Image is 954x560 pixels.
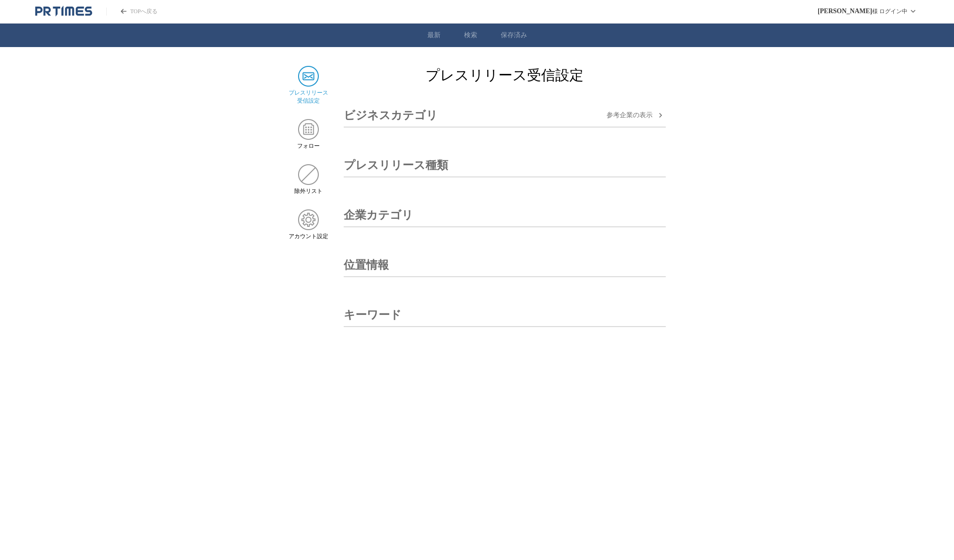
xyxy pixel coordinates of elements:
a: PR TIMESのトップページはこちら [106,8,158,16]
a: アカウント設定アカウント設定 [289,209,329,240]
h3: ビジネスカテゴリ [344,104,438,127]
a: PR TIMESのトップページはこちら [35,6,92,17]
button: 参考企業の表示 [607,110,666,121]
h2: プレスリリース受信設定 [344,66,666,85]
img: 除外リスト [298,164,319,185]
h3: 企業カテゴリ [344,204,413,226]
a: 検索 [464,31,477,40]
img: アカウント設定 [298,209,319,230]
span: 参考企業の 表示 [607,111,653,120]
a: 除外リスト除外リスト [289,164,329,195]
a: 保存済み [501,31,527,40]
span: アカウント設定 [289,232,328,240]
span: 除外リスト [294,187,323,195]
img: プレスリリース 受信設定 [298,66,319,87]
span: フォロー [297,142,320,150]
a: 最新 [427,31,441,40]
span: [PERSON_NAME] [818,8,872,15]
h3: プレスリリース種類 [344,154,448,176]
a: プレスリリース 受信設定プレスリリース 受信設定 [289,66,329,105]
h3: キーワード [344,304,402,326]
span: プレスリリース 受信設定 [289,89,328,105]
a: フォローフォロー [289,119,329,150]
h3: 位置情報 [344,254,389,276]
img: フォロー [298,119,319,140]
